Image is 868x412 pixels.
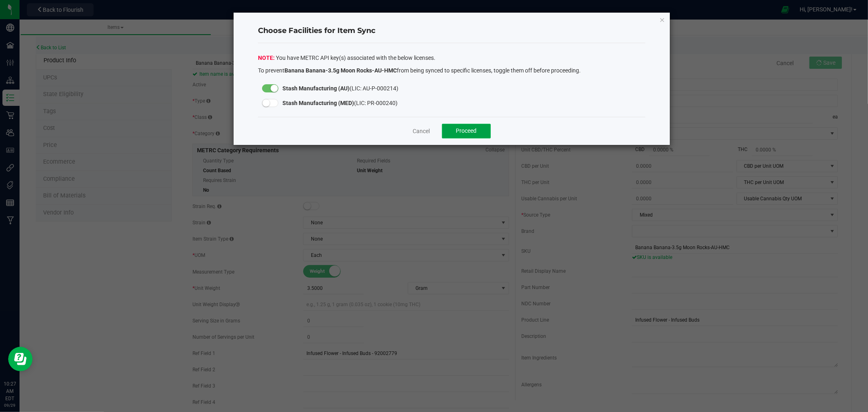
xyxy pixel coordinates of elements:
[442,124,491,138] button: Proceed
[456,127,477,134] span: Proceed
[282,85,350,92] strong: Stash Manufacturing (AU)
[258,66,645,75] p: To prevent from being synced to specific licenses, toggle them off before proceeding.
[284,67,397,74] strong: Banana Banana-3.5g Moon Rocks-AU-HMC
[8,347,33,371] iframe: Resource center
[659,15,665,24] button: Close modal
[282,100,398,106] span: (LIC: PR-000240)
[413,127,430,135] a: Cancel
[282,85,398,92] span: (LIC: AU-P-000214)
[258,54,645,77] div: You have METRC API key(s) associated with the below licenses.
[282,100,354,106] strong: Stash Manufacturing (MED)
[258,26,645,36] h4: Choose Facilities for Item Sync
